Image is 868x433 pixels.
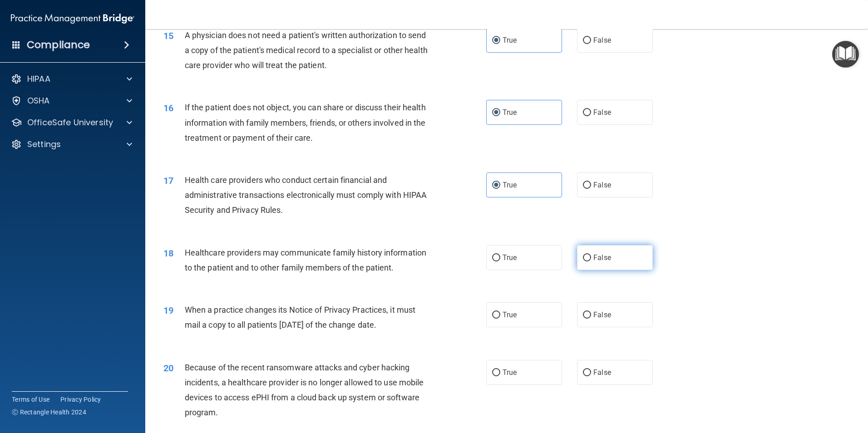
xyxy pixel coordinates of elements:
[185,305,415,330] span: When a practice changes its Notice of Privacy Practices, it must mail a copy to all patients [DAT...
[503,181,517,189] span: True
[503,36,517,44] span: True
[163,248,173,259] span: 18
[27,139,61,150] p: Settings
[593,310,611,319] span: False
[12,408,86,417] span: Ⓒ Rectangle Health 2024
[503,253,517,262] span: True
[185,363,424,418] span: Because of the recent ransomware attacks and cyber hacking incidents, a healthcare provider is no...
[492,369,500,376] input: True
[27,74,50,84] p: HIPAA
[492,255,500,261] input: True
[583,255,591,261] input: False
[27,117,113,128] p: OfficeSafe University
[492,182,500,189] input: True
[503,108,517,117] span: True
[583,182,591,189] input: False
[185,175,427,215] span: Health care providers who conduct certain financial and administrative transactions electronicall...
[27,95,50,106] p: OSHA
[503,368,517,377] span: True
[163,103,173,113] span: 16
[593,108,611,117] span: False
[583,109,591,116] input: False
[492,312,500,319] input: True
[583,37,591,44] input: False
[593,36,611,44] span: False
[163,175,173,186] span: 17
[185,30,428,70] span: A physician does not need a patient's written authorization to send a copy of the patient's medic...
[593,368,611,377] span: False
[503,310,517,319] span: True
[583,312,591,319] input: False
[60,395,101,404] a: Privacy Policy
[185,103,426,142] span: If the patient does not object, you can share or discuss their health information with family mem...
[492,109,500,116] input: True
[492,37,500,44] input: True
[11,95,132,106] a: OSHA
[163,363,173,374] span: 20
[11,117,132,128] a: OfficeSafe University
[12,395,49,404] a: Terms of Use
[27,39,90,51] h4: Compliance
[185,248,426,272] span: Healthcare providers may communicate family history information to the patient and to other famil...
[163,305,173,316] span: 19
[163,30,173,41] span: 15
[11,74,132,84] a: HIPAA
[11,139,132,150] a: Settings
[832,41,859,68] button: Open Resource Center
[593,181,611,189] span: False
[583,369,591,376] input: False
[593,253,611,262] span: False
[11,10,134,28] img: PMB logo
